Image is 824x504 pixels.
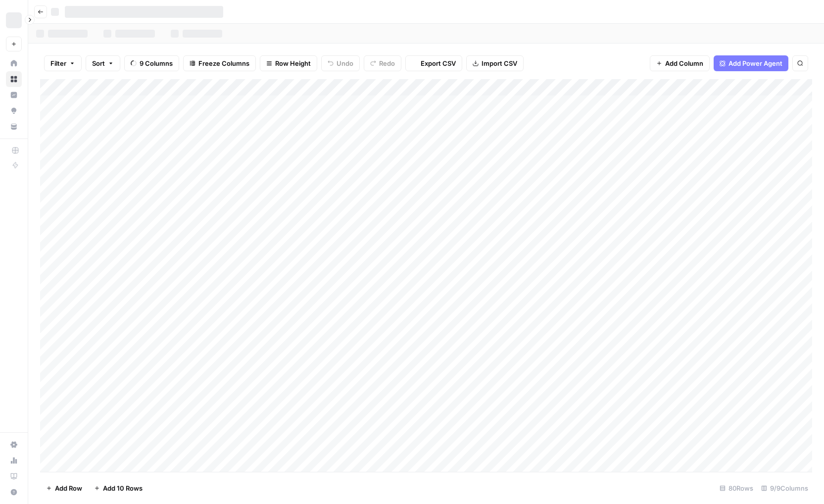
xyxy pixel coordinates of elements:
span: Add Row [55,483,82,493]
div: 9/9 Columns [757,480,812,496]
button: Export CSV [405,55,462,71]
button: Row Height [260,55,317,71]
a: Opportunities [6,103,22,119]
span: 9 Columns [140,58,173,68]
button: Add 10 Rows [88,480,148,496]
a: Home [6,55,22,71]
span: Undo [337,58,353,68]
button: Import CSV [466,55,524,71]
button: Undo [321,55,360,71]
span: Redo [379,58,395,68]
button: Freeze Columns [183,55,256,71]
a: Browse [6,71,22,87]
a: Settings [6,437,22,453]
div: 80 Rows [716,480,757,496]
span: Add Power Agent [728,58,782,68]
button: Add Column [650,55,710,71]
button: 9 Columns [124,55,179,71]
span: Export CSV [421,58,456,68]
a: Insights [6,87,22,103]
span: Sort [92,58,105,68]
span: Freeze Columns [198,58,249,68]
a: Learning Hub [6,468,22,484]
button: Filter [44,55,82,71]
span: Row Height [275,58,311,68]
button: Add Row [40,480,88,496]
button: Add Power Agent [714,55,788,71]
a: Your Data [6,119,22,135]
span: Add Column [665,58,703,68]
a: Usage [6,453,22,468]
span: Filter [50,58,66,68]
button: Help + Support [6,484,22,500]
span: Import CSV [482,58,517,68]
button: Sort [86,55,120,71]
span: Add 10 Rows [103,483,143,493]
button: Redo [364,55,401,71]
